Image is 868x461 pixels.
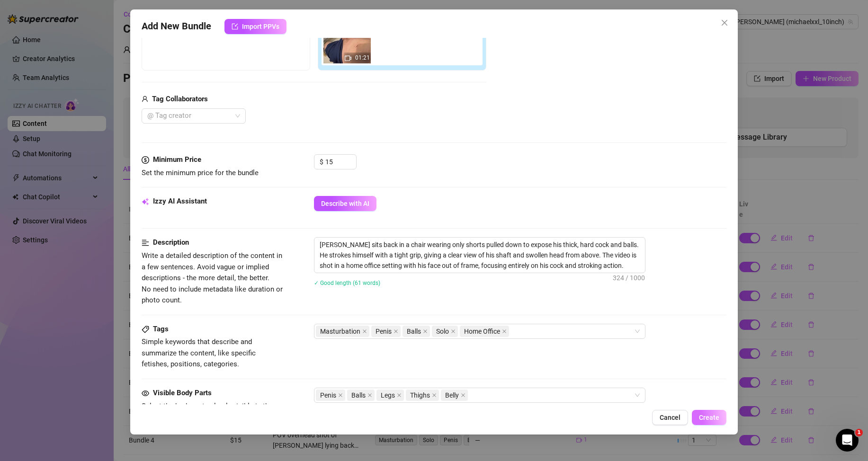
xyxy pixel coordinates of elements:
[717,19,732,27] span: Close
[692,410,726,425] button: Create
[432,326,458,337] span: Solo
[314,280,380,286] span: ✓ Good length (61 words)
[371,326,401,337] span: Penis
[436,326,449,337] span: Solo
[338,393,343,398] span: close
[351,390,366,400] span: Balls
[441,390,468,401] span: Belly
[652,410,688,425] button: Cancel
[362,329,367,334] span: close
[451,329,456,334] span: close
[153,389,212,397] strong: Visible Body Parts
[153,197,207,205] strong: Izzy AI Assistant
[320,326,360,337] span: Masturbation
[423,329,428,334] span: close
[381,390,395,400] span: Legs
[367,393,372,398] span: close
[460,326,509,337] span: Home Office
[142,251,283,304] span: Write a detailed description of the content in a few sentences. Avoid vague or implied descriptio...
[323,16,371,63] div: 01:21
[432,393,437,398] span: close
[153,238,189,247] strong: Description
[142,326,149,333] span: tag
[316,326,369,337] span: Masturbation
[699,414,719,421] span: Create
[660,414,680,421] span: Cancel
[142,390,149,397] span: eye
[355,54,370,61] span: 01:21
[717,15,732,30] button: Close
[153,325,169,333] strong: Tags
[321,200,369,207] span: Describe with AI
[410,390,430,400] span: Thighs
[142,168,259,177] span: Set the minimum price for the bundle
[406,390,439,401] span: Thighs
[153,155,201,164] strong: Minimum Price
[232,23,238,30] span: import
[347,390,375,401] span: Balls
[142,19,211,34] span: Add New Bundle
[314,196,376,211] button: Describe with AI
[403,326,430,337] span: Balls
[314,238,645,273] textarea: [PERSON_NAME] sits back in a chair wearing only shorts pulled down to expose his thick, hard cock...
[376,326,392,337] span: Penis
[721,19,728,27] span: close
[323,16,371,63] img: media
[397,393,402,398] span: close
[316,390,345,401] span: Penis
[376,390,404,401] span: Legs
[142,154,149,166] span: dollar
[855,429,863,436] span: 1
[407,326,421,337] span: Balls
[345,55,351,62] span: video-camera
[242,23,279,30] span: Import PPVs
[502,329,507,334] span: close
[142,237,149,248] span: align-left
[142,94,148,105] span: user
[320,390,336,400] span: Penis
[152,95,208,103] strong: Tag Collaborators
[461,393,465,398] span: close
[836,429,859,452] iframe: Intercom live chat
[142,337,256,368] span: Simple keywords that describe and summarize the content, like specific fetishes, positions, categ...
[142,402,273,444] span: Select the body parts clearly visible in the content. This helps [PERSON_NAME] AI suggest media a...
[464,326,500,337] span: Home Office
[224,19,286,34] button: Import PPVs
[394,329,398,334] span: close
[445,390,459,400] span: Belly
